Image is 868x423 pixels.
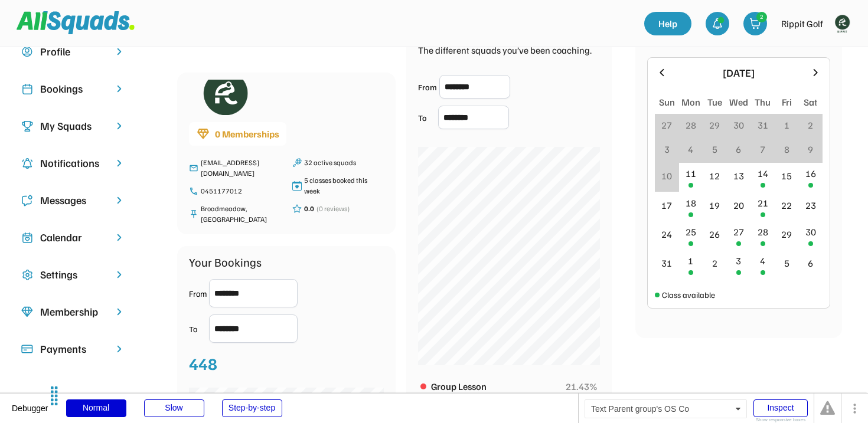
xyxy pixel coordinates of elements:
div: Mon [681,95,700,109]
div: Thu [755,95,771,109]
div: To [418,112,436,124]
img: Icon%20copy%205.svg [21,195,33,206]
div: 24 [661,227,672,241]
div: From [189,287,207,300]
img: chevron-right.svg [113,195,125,206]
div: Class available [662,288,715,301]
div: Step-by-step [222,399,282,417]
img: bell-03%20%281%29.svg [712,18,723,29]
img: Icon%20copy%204.svg [21,158,33,169]
div: 4 [760,254,765,268]
div: 19 [709,198,720,212]
div: Bookings [40,81,106,97]
img: Icon%20copy%2016.svg [21,269,33,281]
div: 32 active squads [304,158,384,168]
div: Calendar [40,229,106,245]
div: Text Parent group's OS Co [585,399,747,418]
a: Help [644,12,691,35]
img: Icon%20copy%202.svg [21,83,33,95]
div: 0451177012 [201,186,280,196]
img: chevron-right.svg [113,232,125,243]
div: 9 [808,142,813,156]
img: chevron-right.svg [113,306,125,317]
img: shopping-cart-01%20%281%29.svg [749,18,761,29]
div: Fri [782,95,792,109]
div: From [418,81,437,93]
div: 0.0 [304,204,314,214]
div: 29 [709,118,720,132]
div: Wed [729,95,748,109]
div: 6 [808,256,813,270]
div: My Squads [40,118,106,134]
div: Membership [40,304,106,320]
div: 3 [736,254,741,268]
img: Rippitlogov2_green.png [189,80,260,115]
div: Slow [144,399,204,417]
div: (0 reviews) [316,204,350,214]
div: 11 [686,166,696,181]
div: 10 [661,169,672,183]
img: chevron-right.svg [113,120,125,132]
img: user-circle.svg [21,46,33,58]
img: Icon%20copy%208.svg [21,306,33,318]
div: 448 [189,351,217,376]
div: Messages [40,192,106,208]
div: Your Bookings [189,253,262,271]
div: 5 [712,142,717,156]
div: Tue [707,95,722,109]
div: Notifications [40,155,106,171]
div: Show responsive boxes [753,418,808,422]
div: 28 [686,118,696,132]
div: 2 [712,256,717,270]
div: 8 [784,142,789,156]
div: Rippit Golf [781,17,823,31]
div: 23 [805,198,816,212]
div: 25 [686,225,696,239]
img: Icon%20%2815%29.svg [21,343,33,355]
div: 21.43% [566,379,598,394]
div: 29 [781,227,792,241]
div: 28 [758,225,768,239]
div: 20 [733,198,744,212]
div: 30 [733,118,744,132]
div: 2 [808,118,813,132]
div: To [189,323,207,335]
div: Sun [659,95,675,109]
div: 21 [758,196,768,210]
div: 1 [784,118,789,132]
div: 6 [736,142,741,156]
img: chevron-right.svg [113,158,125,169]
div: Group Lesson [431,379,559,394]
div: [DATE] [675,65,802,81]
div: 27 [661,118,672,132]
div: 26 [709,227,720,241]
div: 1 [688,254,693,268]
div: 5 classes booked this week [304,175,384,196]
div: 12 [709,169,720,183]
div: 3 [664,142,670,156]
img: chevron-right.svg [113,269,125,280]
img: Squad%20Logo.svg [17,11,135,34]
div: Sat [804,95,817,109]
div: 30 [805,225,816,239]
div: 7 [760,142,765,156]
div: 2 [757,12,766,21]
div: [EMAIL_ADDRESS][DOMAIN_NAME] [201,158,280,179]
img: Rippitlogov2_green.png [830,12,854,35]
img: chevron-right.svg [113,343,125,355]
div: 22 [781,198,792,212]
img: chevron-right.svg [113,46,125,57]
div: 27 [733,225,744,239]
div: Normal [66,399,126,417]
div: 17 [661,198,672,212]
div: 31 [661,256,672,270]
img: Icon%20copy%203.svg [21,120,33,132]
div: 18 [686,196,696,210]
div: Payments [40,341,106,357]
img: chevron-right.svg [113,83,125,94]
div: 14 [758,166,768,181]
div: Profile [40,44,106,60]
div: 4 [688,142,693,156]
div: The different squads you’ve been coaching. [418,43,592,57]
div: Settings [40,267,106,283]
